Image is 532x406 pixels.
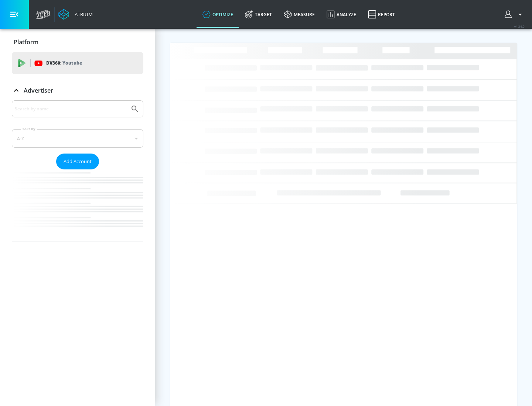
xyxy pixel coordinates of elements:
[12,52,143,74] div: DV360: Youtube
[15,104,127,114] input: Search by name
[46,59,82,67] p: DV360:
[12,80,143,101] div: Advertiser
[278,1,321,28] a: measure
[72,11,93,18] div: Atrium
[64,157,92,166] span: Add Account
[12,129,143,148] div: A-Z
[514,24,525,28] span: v 4.24.0
[58,9,93,20] a: Atrium
[62,59,82,67] p: Youtube
[362,1,401,28] a: Report
[12,169,143,241] nav: list of Advertiser
[12,32,143,52] div: Platform
[239,1,278,28] a: Target
[56,154,99,169] button: Add Account
[21,127,37,131] label: Sort By
[14,38,38,46] p: Platform
[24,86,53,94] p: Advertiser
[197,1,239,28] a: optimize
[321,1,362,28] a: Analyze
[12,100,143,241] div: Advertiser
